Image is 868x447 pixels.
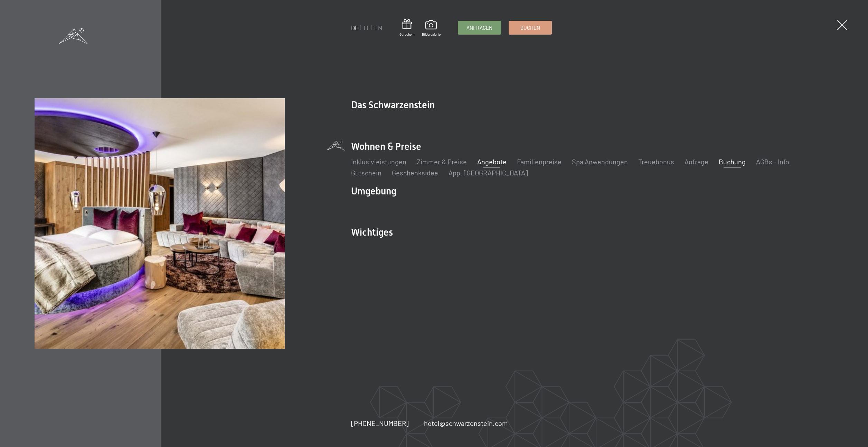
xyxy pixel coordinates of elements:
[392,168,438,177] a: Geschenksidee
[685,157,708,166] a: Anfrage
[351,168,381,177] a: Gutschein
[520,24,540,31] span: Buchen
[509,21,551,34] a: Buchen
[364,24,369,31] a: IT
[449,168,528,177] a: App. [GEOGRAPHIC_DATA]
[351,157,406,166] a: Inklusivleistungen
[417,157,467,166] a: Zimmer & Preise
[351,418,409,428] a: [PHONE_NUMBER]
[424,418,508,428] a: hotel@schwarzenstein.com
[719,157,746,166] a: Buchung
[35,98,284,348] img: Buchung
[466,24,492,31] span: Anfragen
[374,24,382,31] a: EN
[399,32,414,37] span: Gutschein
[477,157,507,166] a: Angebote
[572,157,628,166] a: Spa Anwendungen
[638,157,674,166] a: Treuebonus
[422,32,441,37] span: Bildergalerie
[517,157,562,166] a: Familienpreise
[756,157,789,166] a: AGBs - Info
[351,419,409,427] span: [PHONE_NUMBER]
[422,20,441,37] a: Bildergalerie
[458,21,501,34] a: Anfragen
[351,24,359,31] a: DE
[399,19,414,37] a: Gutschein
